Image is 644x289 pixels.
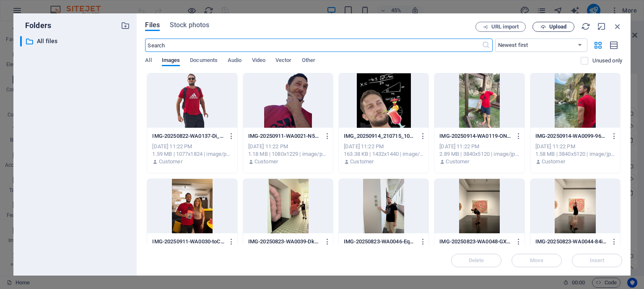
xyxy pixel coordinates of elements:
p: IMG-20250823-WA0046-Eq4eUcIIZOj67STkjW5kcg.jpg [344,238,416,245]
span: All [145,55,151,67]
span: Documents [190,55,218,67]
div: 163.38 KB | 1432x1440 | image/webp [344,150,423,158]
i: Reload [581,22,590,31]
p: IMG-20250823-WA0048-GXMqvws1chw88QtLXAWzSA.jpg [439,238,512,245]
div: [DATE] 11:22 PM [248,143,328,150]
p: IMG-20250911-WA0030-toCA2jks2gFgUJTJDYpD5w.jpg [152,238,224,245]
p: IMG-20250914-WA0119-ONZbu1ueJyQRsz2Ch_5WDw.jpg [439,132,512,140]
p: IMG_20250914_210715_105-RYyy63j26Dfz4oARGLc6uw.webp [344,132,416,140]
p: Customer [350,158,374,165]
p: Customer [254,158,278,165]
span: Vector [275,55,292,67]
p: IMG-20250914-WA0099-96bIjbR9o5Qe8Pft0tNQYQ.jpg [535,132,608,140]
button: Upload [532,22,574,32]
p: Customer [446,158,469,165]
span: Video [252,55,265,67]
div: 1.18 MB | 1080x1229 | image/png [248,150,328,158]
button: URL import [475,22,526,32]
span: Upload [549,24,566,29]
p: Folders [20,20,51,31]
p: IMG-20250823-WA0044-84ig-W6DdOJOwQ8v74ZrYg.jpg [535,238,608,245]
span: URL import [491,24,519,29]
i: Close [613,22,622,31]
input: Search [145,39,481,52]
div: [DATE] 11:22 PM [152,143,232,150]
span: Other [302,55,315,67]
p: IMG-20250823-WA0039-Dk38JQIFYged4n3v6eeWrw.jpg [248,238,320,245]
span: Files [145,20,160,30]
i: Create new folder [121,21,130,30]
div: [DATE] 11:22 PM [344,143,423,150]
p: All files [37,36,115,46]
div: [DATE] 11:22 PM [535,143,615,150]
span: Images [162,55,180,67]
div: 1.59 MB | 1077x1824 | image/png [152,150,232,158]
p: IMG-20250911-WA0021-N5PRgvbxcwTKRU1Tta0KKQ.png [248,132,320,140]
p: IMG-20250822-WA0137-Di_pDIwvdLP2dvsA9Z3Jxg.png [152,132,224,140]
p: Customer [542,158,565,165]
div: ​ [20,36,22,46]
div: 2.89 MB | 3840x5120 | image/jpeg [439,150,519,158]
span: Stock photos [170,20,209,30]
div: 1.58 MB | 3840x5120 | image/jpeg [535,150,615,158]
p: Displays only files that are not in use on the website. Files added during this session can still... [592,57,622,65]
div: [DATE] 11:22 PM [439,143,519,150]
p: Customer [159,158,182,165]
i: Minimize [597,22,606,31]
span: Audio [228,55,241,67]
